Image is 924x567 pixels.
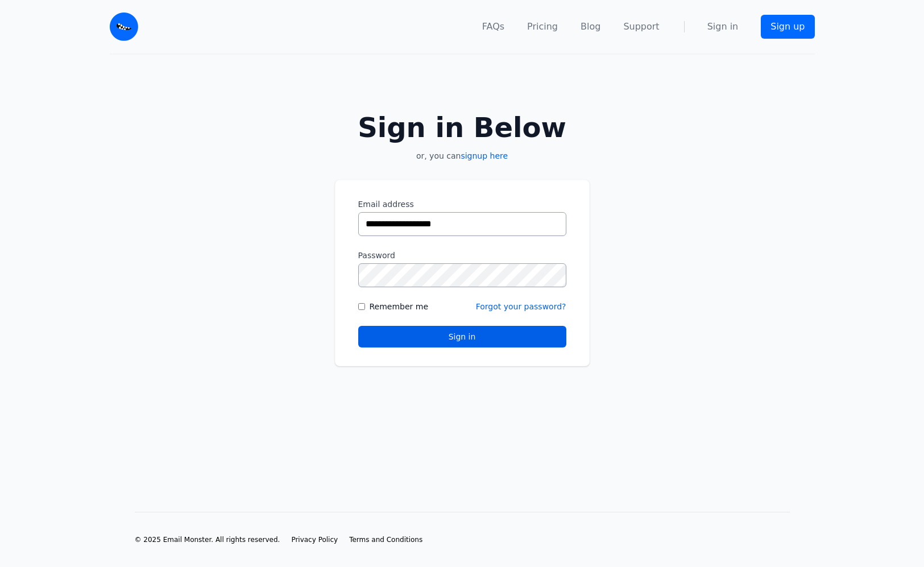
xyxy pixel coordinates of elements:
[761,15,814,39] a: Sign up
[291,535,338,544] a: Privacy Policy
[370,301,429,312] label: Remember me
[707,20,739,34] a: Sign in
[581,20,600,34] a: Blog
[335,150,590,162] p: or, you can
[482,20,504,34] a: FAQs
[291,536,338,544] span: Privacy Policy
[358,198,566,210] label: Email address
[476,302,566,311] a: Forgot your password?
[461,151,508,160] a: signup here
[349,535,422,544] a: Terms and Conditions
[335,114,590,141] h2: Sign in Below
[527,20,558,34] a: Pricing
[135,535,280,544] li: © 2025 Email Monster. All rights reserved.
[349,536,422,544] span: Terms and Conditions
[623,20,659,34] a: Support
[110,13,138,41] img: Email Monster
[358,250,566,261] label: Password
[358,326,566,347] button: Sign in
